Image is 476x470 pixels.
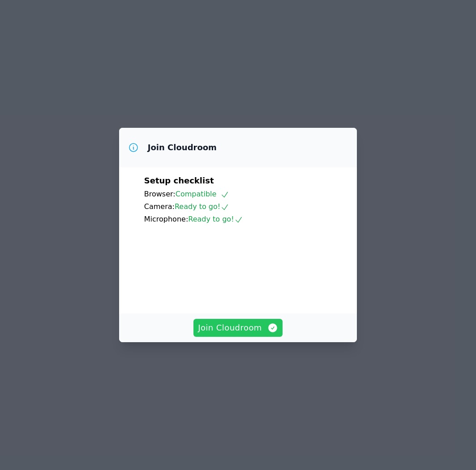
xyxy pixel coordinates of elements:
[193,319,283,337] button: Join Cloudroom
[176,190,230,198] span: Compatible
[144,215,189,223] span: Microphone:
[144,202,175,211] span: Camera:
[148,142,217,153] h3: Join Cloudroom
[144,190,176,198] span: Browser:
[144,176,214,185] span: Setup checklist
[188,215,243,223] span: Ready to go!
[175,202,229,211] span: Ready to go!
[198,322,278,334] span: Join Cloudroom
